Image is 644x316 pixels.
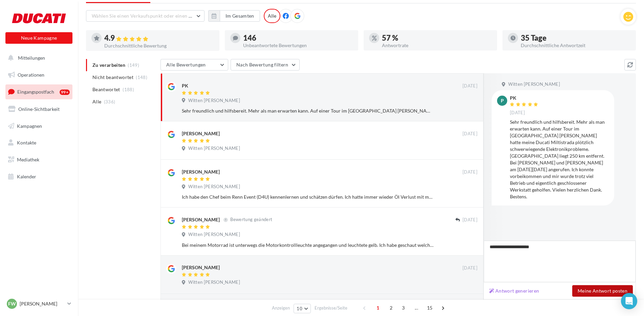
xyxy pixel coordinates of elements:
[188,145,240,152] span: Witten [PERSON_NAME]
[17,89,54,95] span: Eingangspostfach
[188,184,240,190] span: Witten [PERSON_NAME]
[17,140,36,145] span: Kontakte
[182,130,220,137] div: [PERSON_NAME]
[4,119,74,133] a: Kampagnen
[294,304,311,313] button: 10
[182,242,433,249] div: Bei meinem Motorrad ist unterwegs die Motorkontrollleuchte angegangen und leuchtete gelb. Ich hab...
[182,194,433,200] div: Ich habe den Chef beim Renn Event (D4U) kennenlernen und schätzen dürfen. Ich hatte immer wieder ...
[18,55,45,61] span: Mitteilungen
[621,293,637,309] div: Open Intercom Messenger
[160,59,228,71] button: Alle Bewertungen
[411,302,422,313] span: ...
[510,96,540,100] div: PK
[382,34,492,42] div: 57 %
[463,131,477,137] span: [DATE]
[92,98,101,105] span: Alle
[463,83,477,89] span: [DATE]
[17,157,39,162] span: Mediathek
[5,297,72,310] a: FW [PERSON_NAME]
[104,99,115,104] span: (336)
[220,10,260,22] button: Im Gesamten
[92,13,230,19] span: Wählen Sie einen Verkaufspunkt oder einen Geschäftscode aus
[264,9,280,23] div: Alle
[8,300,16,307] span: FW
[136,75,147,80] span: (148)
[182,169,220,175] div: [PERSON_NAME]
[60,90,70,95] div: 99+
[463,169,477,175] span: [DATE]
[208,10,260,22] button: Im Gesamten
[92,86,120,93] span: Beantwortet
[463,265,477,271] span: [DATE]
[424,302,435,313] span: 15
[86,10,205,22] button: Wählen Sie einen Verkaufspunkt oder einen Geschäftscode aus
[372,302,383,313] span: 1
[243,43,353,48] div: Unbeantwortete Bewertungen
[501,97,504,104] span: P
[123,87,134,92] span: (188)
[231,59,300,71] button: Nach Bewertung filtern
[4,102,74,116] a: Online-Sichtbarkeit
[386,302,396,313] span: 2
[18,72,44,78] span: Operationen
[463,217,477,223] span: [DATE]
[188,232,240,238] span: Witten [PERSON_NAME]
[243,34,353,42] div: 146
[188,279,240,285] span: Witten [PERSON_NAME]
[315,305,347,311] span: Ergebnisse/Seite
[297,306,302,311] span: 10
[17,123,42,129] span: Kampagnen
[18,106,60,112] span: Online-Sichtbarkeit
[572,285,633,297] button: Meine Antwort posten
[20,300,65,307] p: [PERSON_NAME]
[230,217,272,222] span: Bewertung geändert
[521,34,630,42] div: 35 Tage
[382,43,492,48] div: Antwortrate
[510,110,525,116] span: [DATE]
[104,43,214,48] div: Durchschnittliche Bewertung
[182,82,188,89] div: PK
[92,74,133,81] span: Nicht beantwortet
[398,302,409,313] span: 3
[182,216,220,223] div: [PERSON_NAME]
[508,81,560,87] span: Witten [PERSON_NAME]
[510,119,609,200] div: Sehr freundlich und hilfsbereit. Mehr als man erwarten kann. Auf einer Tour im [GEOGRAPHIC_DATA] ...
[17,174,36,179] span: Kalender
[166,62,206,67] span: Alle Bewertungen
[521,43,630,48] div: Durchschnittliche Antwortzeit
[182,264,220,271] div: [PERSON_NAME]
[4,84,74,99] a: Eingangspostfach99+
[4,153,74,167] a: Mediathek
[4,68,74,82] a: Operationen
[182,107,433,114] div: Sehr freundlich und hilfsbereit. Mehr als man erwarten kann. Auf einer Tour im [GEOGRAPHIC_DATA] ...
[487,287,542,295] button: Antwort generieren
[4,51,71,65] button: Mitteilungen
[272,305,290,311] span: Anzeigen
[188,98,240,104] span: Witten [PERSON_NAME]
[4,170,74,184] a: Kalender
[5,32,72,44] button: Neue Kampagne
[104,34,214,42] div: 4.9
[4,136,74,150] a: Kontakte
